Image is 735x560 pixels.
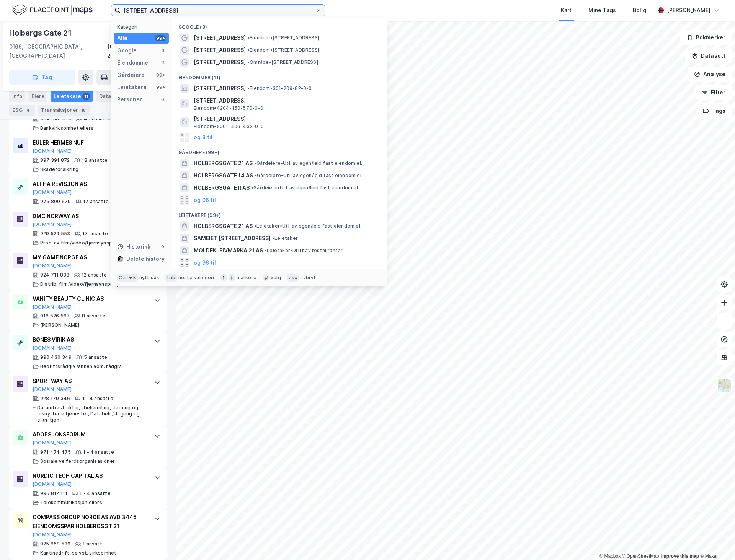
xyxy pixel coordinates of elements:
[194,234,271,243] span: SAMEIET [STREET_ADDRESS]
[40,500,102,506] div: Telekommunikasjon ellers
[40,281,121,287] div: Distrib. film/video/fjernsynsprogr.
[83,541,102,547] div: 1 ansatt
[622,553,659,559] a: OpenStreetMap
[9,105,35,116] div: ESG
[194,246,263,255] span: MOLDEKLEIVMARKA 21 AS
[172,143,387,157] div: Gårdeiere (99+)
[265,247,267,253] span: •
[172,68,387,82] div: Eiendommer (11)
[80,106,87,114] div: 18
[287,274,299,282] div: esc
[688,67,732,82] button: Analyse
[84,116,111,122] div: 43 ansatte
[9,91,25,102] div: Info
[194,105,263,111] span: Eiendom • 4204-150-570-0-0
[33,345,72,351] button: [DOMAIN_NAME]
[51,91,93,102] div: Leietakere
[40,125,93,131] div: Bankvirksomhet ellers
[247,47,319,53] span: Eiendom • [STREET_ADDRESS]
[251,185,253,190] span: •
[83,449,114,455] div: 1 - 4 ansatte
[24,106,32,114] div: 4
[40,490,67,497] div: 996 812 111
[40,396,70,402] div: 928 179 346
[117,242,150,251] div: Historikk
[696,103,732,119] button: Tags
[165,274,177,282] div: tab
[83,199,109,205] div: 17 ansatte
[40,157,70,163] div: 897 391 872
[9,27,73,39] div: Holbergs Gate 21
[40,550,116,556] div: Kantinedrift, selvst. virksomhet
[194,114,377,124] span: [STREET_ADDRESS]
[194,183,250,192] span: HOLBERGSGATE II AS
[40,354,72,360] div: 990 430 349
[33,148,72,154] button: [DOMAIN_NAME]
[117,46,137,55] div: Google
[40,449,71,455] div: 971 474 475
[33,138,147,147] div: EULER HERMES NUF
[160,60,166,66] div: 11
[33,221,72,228] button: [DOMAIN_NAME]
[84,354,107,360] div: 5 ansatte
[40,231,70,237] div: 929 529 553
[599,553,621,559] a: Mapbox
[33,440,72,446] button: [DOMAIN_NAME]
[247,35,250,41] span: •
[254,160,362,166] span: Gårdeiere • Utl. av egen/leid fast eiendom el.
[194,33,246,42] span: [STREET_ADDRESS]
[117,70,145,80] div: Gårdeiere
[12,3,93,17] img: logo.f888ab2527a4732fd821a326f86c7f29.svg
[121,5,316,16] input: Søk på adresse, matrikkel, gårdeiere, leietakere eller personer
[33,376,147,386] div: SPORTWAY AS
[194,46,246,55] span: [STREET_ADDRESS]
[247,59,250,65] span: •
[160,47,166,54] div: 3
[40,541,70,547] div: 925 858 536
[247,35,319,41] span: Eiendom • [STREET_ADDRESS]
[40,116,72,122] div: 934 648 870
[697,523,735,560] iframe: Chat Widget
[40,240,123,246] div: Prod. av film/video/fjernsynsprogr.
[40,166,78,173] div: Skadeforsikring
[117,95,142,104] div: Personer
[33,179,141,189] div: ALPHA REVISJON AS
[33,253,147,262] div: MY GAME NORGE AS
[194,221,253,231] span: HOLBERGSGATE 21 AS
[117,58,150,67] div: Eiendommer
[82,231,108,237] div: 17 ansatte
[33,294,147,303] div: VANITY BEAUTY CLINIC AS
[661,553,699,559] a: Improve this map
[40,199,71,205] div: 975 800 679
[9,42,107,60] div: 0166, [GEOGRAPHIC_DATA], [GEOGRAPHIC_DATA]
[300,275,316,281] div: avbryt
[172,206,387,220] div: Leietakere (99+)
[194,258,216,267] button: og 96 til
[178,275,214,281] div: neste kategori
[38,105,90,116] div: Transaksjoner
[82,272,107,278] div: 12 ansatte
[37,405,147,423] div: Datainfrastruktur, -behandling, -lagring og tilknyttede tjenester, Databeh./-lagring og tilkn. tjen.
[271,275,281,281] div: velg
[82,93,90,100] div: 11
[633,6,646,15] div: Bolig
[667,6,710,15] div: [PERSON_NAME]
[82,313,105,319] div: 8 ansatte
[33,304,72,310] button: [DOMAIN_NAME]
[194,195,216,205] button: og 96 til
[272,235,298,241] span: Leietaker
[33,513,147,531] div: COMPASS GROUP NORGE AS AVD 3445 EIENDOMSSPAR HOLBERGSGT 21
[194,124,264,130] span: Eiendom • 5001-409-433-0-0
[251,185,359,191] span: Gårdeiere • Utl. av egen/leid fast eiendom el.
[680,30,732,45] button: Bokmerker
[172,18,387,32] div: Google (3)
[9,70,75,85] button: Tag
[117,34,127,43] div: Alle
[33,212,147,221] div: DMC NORWAY AS
[117,274,138,282] div: Ctrl + k
[96,91,125,102] div: Datasett
[247,85,250,91] span: •
[697,523,735,560] div: Kontrollprogram for chat
[82,157,108,163] div: 18 ansatte
[247,47,250,53] span: •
